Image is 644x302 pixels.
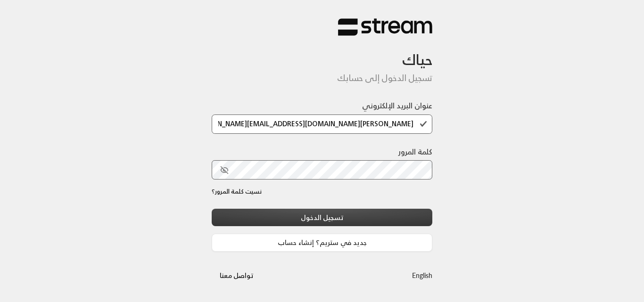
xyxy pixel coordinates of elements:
[212,267,261,284] button: تواصل معنا
[362,100,432,111] label: عنوان البريد الإلكتروني
[212,234,432,251] a: جديد في ستريم؟ إنشاء حساب
[212,114,432,134] input: اكتب بريدك الإلكتروني هنا
[398,146,432,157] label: كلمة المرور
[212,209,432,226] button: تسجيل الدخول
[212,187,262,196] a: نسيت كلمة المرور؟
[212,36,432,69] h3: حياك
[412,267,432,284] a: English
[216,162,232,178] button: toggle password visibility
[212,269,261,281] a: تواصل معنا
[338,18,432,36] img: Stream Logo
[212,73,432,83] h5: تسجيل الدخول إلى حسابك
